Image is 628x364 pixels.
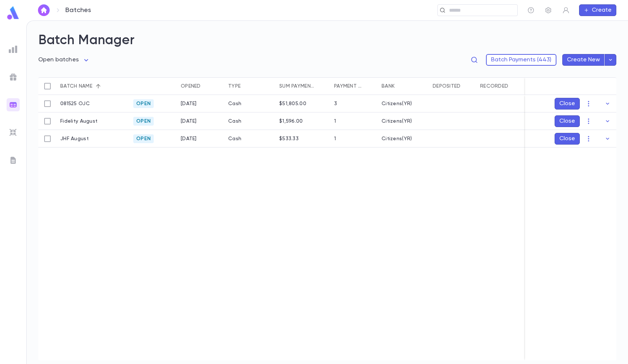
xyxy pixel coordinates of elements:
[60,118,97,124] p: Fidelity August
[429,77,476,95] div: Deposited
[555,133,580,145] button: Close
[486,54,556,66] button: Batch Payments (443)
[9,73,18,81] img: campaigns_grey.99e729a5f7ee94e3726e6486bddda8f1.svg
[433,77,461,95] div: Deposited
[555,115,580,127] button: Close
[177,77,225,95] div: Opened
[480,77,508,95] div: Recorded
[181,118,197,124] div: 8/14/2025
[363,80,374,92] button: Sort
[6,6,20,20] img: logo
[279,136,299,142] div: $533.33
[382,101,412,107] div: Citizens(YR)
[524,77,597,95] div: Note
[562,54,605,66] button: Create New
[334,101,337,107] div: 3
[330,77,378,95] div: Payment qty
[201,80,212,92] button: Sort
[60,77,92,95] div: Batch name
[133,101,154,107] span: Open
[225,95,276,112] div: Cash
[225,77,276,95] div: Type
[38,32,616,49] h2: Batch Manager
[279,77,315,95] div: Sum payments
[334,136,336,142] div: 1
[9,128,18,137] img: imports_grey.530a8a0e642e233f2baf0ef88e8c9fcb.svg
[579,4,616,16] button: Create
[181,101,197,107] div: 8/12/2025
[225,112,276,130] div: Cash
[65,6,91,14] p: Batches
[9,100,18,109] img: batches_gradient.0a22e14384a92aa4cd678275c0c39cc4.svg
[334,77,363,95] div: Payment qty
[60,136,89,142] p: JHF August
[57,77,130,95] div: Batch name
[279,118,303,124] div: $1,596.00
[395,80,406,92] button: Sort
[241,80,252,92] button: Sort
[181,77,201,95] div: Opened
[133,136,154,142] span: Open
[38,57,79,63] span: Open batches
[279,101,306,107] div: $51,805.00
[38,54,91,66] div: Open batches
[181,136,197,142] div: 8/20/2025
[508,80,520,92] button: Sort
[9,45,18,54] img: reports_grey.c525e4749d1bce6a11f5fe2a8de1b229.svg
[476,77,524,95] div: Recorded
[133,118,154,124] span: Open
[382,118,412,124] div: Citizens(YR)
[9,156,18,165] img: letters_grey.7941b92b52307dd3b8a917253454ce1c.svg
[382,77,395,95] div: Bank
[315,80,327,92] button: Sort
[228,77,241,95] div: Type
[378,77,429,95] div: Bank
[334,118,336,124] div: 1
[39,7,48,13] img: home_white.a664292cf8c1dea59945f0da9f25487c.svg
[382,136,412,142] div: Citizens(YR)
[225,130,276,147] div: Cash
[60,101,90,107] p: 081525 OJC
[92,80,104,92] button: Sort
[555,98,580,110] button: Close
[276,77,330,95] div: Sum payments
[461,80,472,92] button: Sort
